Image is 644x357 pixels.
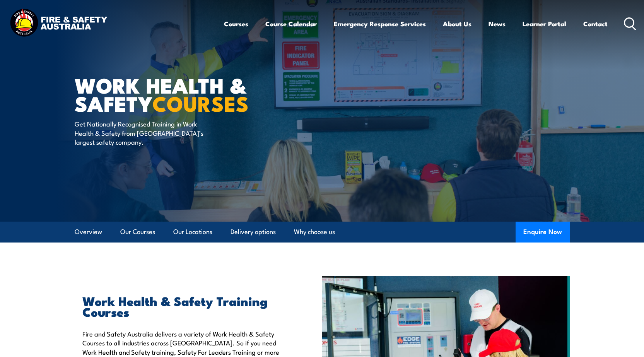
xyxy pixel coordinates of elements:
[82,295,287,317] h2: Work Health & Safety Training Courses
[152,87,249,119] strong: COURSES
[489,14,506,34] a: News
[443,14,471,34] a: About Us
[75,76,266,112] h1: Work Health & Safety
[265,14,317,34] a: Course Calendar
[294,222,335,242] a: Why choose us
[120,222,155,242] a: Our Courses
[516,222,570,243] button: Enquire Now
[523,14,566,34] a: Learner Portal
[583,14,608,34] a: Contact
[231,222,276,242] a: Delivery options
[224,14,248,34] a: Courses
[334,14,426,34] a: Emergency Response Services
[173,222,212,242] a: Our Locations
[75,222,102,242] a: Overview
[75,119,216,146] p: Get Nationally Recognised Training in Work Health & Safety from [GEOGRAPHIC_DATA]’s largest safet...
